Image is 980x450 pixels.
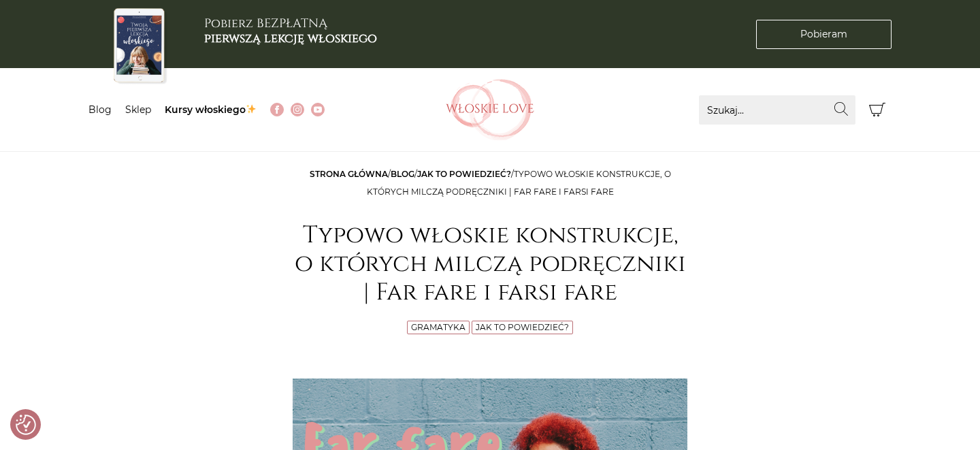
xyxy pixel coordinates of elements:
[699,95,855,125] input: Szukaj...
[446,79,534,140] img: Włoskielove
[310,169,388,179] a: Strona główna
[411,322,465,332] a: Gramatyka
[310,169,671,197] span: / / /
[367,169,671,197] span: Typowo włoskie konstrukcje, o których milczą podręczniki | Far fare i farsi fare
[204,30,377,47] b: pierwszą lekcję włoskiego
[862,95,892,125] button: Koszyk
[125,103,151,116] a: Sklep
[165,103,257,116] a: Kursy włoskiego
[16,415,36,435] img: Revisit consent button
[204,16,377,46] h3: Pobierz BEZPŁATNĄ
[293,221,687,307] h1: Typowo włoskie konstrukcje, o których milczą podręczniki | Far fare i farsi fare
[246,104,256,114] img: ✨
[88,103,112,116] a: Blog
[417,169,511,179] a: Jak to powiedzieć?
[476,322,569,332] a: Jak to powiedzieć?
[756,20,892,49] a: Pobieram
[16,415,36,435] button: Preferencje co do zgód
[391,169,414,179] a: Blog
[800,27,847,42] span: Pobieram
